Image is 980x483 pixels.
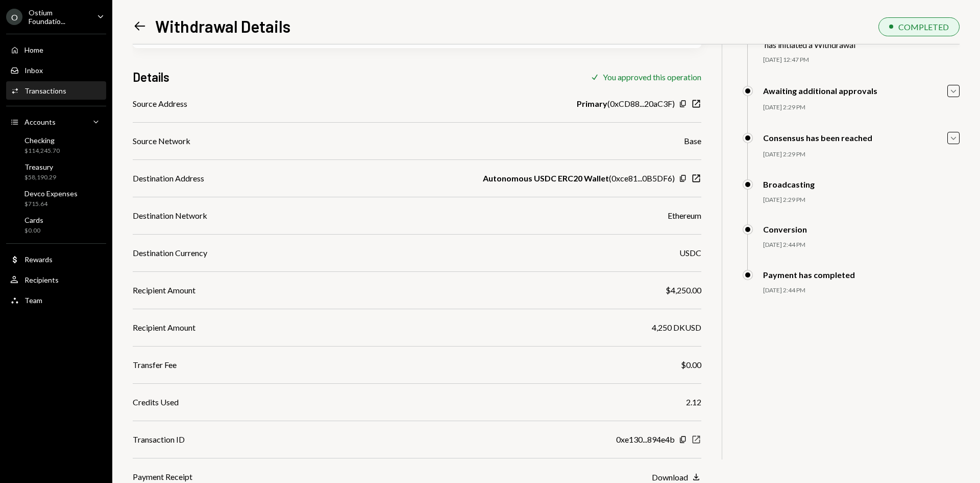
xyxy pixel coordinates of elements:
a: Checking$114,245.70 [6,133,106,157]
div: Inbox [24,66,43,75]
div: Download [652,472,688,482]
h3: Details [133,68,169,85]
div: Payment Receipt [133,471,192,483]
div: Recipient Amount [133,321,195,334]
div: Payment has completed [763,270,855,280]
div: Treasury [24,163,56,171]
div: 0xe130...894e4b [616,433,675,446]
a: Cards$0.00 [6,213,106,237]
div: Awaiting additional approvals [763,86,877,96]
div: [DATE] 2:44 PM [763,241,960,249]
div: Cards [24,216,43,224]
div: You approved this operation [603,72,701,82]
div: has initiated a Withdrawal [765,40,855,50]
div: Devco Expenses [24,189,78,198]
b: Primary [577,98,607,110]
div: Destination Address [133,172,204,185]
div: 4,250 DKUSD [652,321,701,334]
div: $58,190.29 [24,173,56,182]
b: Autonomous USDC ERC20 Wallet [483,172,609,185]
div: Transactions [24,86,66,95]
div: $0.00 [681,359,701,371]
div: Recipients [24,275,59,284]
div: 2.12 [686,396,701,408]
div: $0.00 [24,226,43,235]
a: Recipients [6,270,106,289]
a: Team [6,291,106,309]
div: COMPLETED [898,22,949,32]
a: Home [6,40,106,59]
h1: Withdrawal Details [155,16,290,36]
div: ( 0xCD88...20aC3F ) [577,98,675,110]
div: O [6,9,22,25]
div: Team [24,296,42,305]
a: Rewards [6,250,106,268]
div: Source Address [133,98,187,110]
div: Accounts [24,118,56,126]
div: Source Network [133,135,190,147]
a: Transactions [6,81,106,100]
div: USDC [679,247,701,259]
div: $114,245.70 [24,147,60,155]
a: Inbox [6,61,106,79]
div: Transaction ID [133,433,185,446]
div: $715.64 [24,200,78,209]
div: [DATE] 12:47 PM [763,56,960,64]
div: Ostium Foundatio... [29,8,89,26]
div: Consensus has been reached [763,133,872,143]
div: Rewards [24,255,53,264]
div: Ethereum [668,210,701,222]
div: Credits Used [133,396,179,408]
div: Home [24,45,43,54]
div: Transfer Fee [133,359,177,371]
a: Accounts [6,112,106,131]
div: $4,250.00 [666,284,701,296]
div: [DATE] 2:29 PM [763,196,960,204]
div: Checking [24,136,60,145]
div: Broadcasting [763,179,815,189]
div: Base [684,135,701,147]
a: Devco Expenses$715.64 [6,186,106,211]
div: [DATE] 2:29 PM [763,103,960,112]
div: Recipient Amount [133,284,195,296]
div: Destination Currency [133,247,207,259]
div: Destination Network [133,210,207,222]
div: ( 0xce81...0B5DF6 ) [483,172,675,185]
div: Conversion [763,224,807,234]
a: Treasury$58,190.29 [6,159,106,184]
button: Download [652,472,701,483]
div: [DATE] 2:44 PM [763,286,960,295]
div: [DATE] 2:29 PM [763,150,960,159]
